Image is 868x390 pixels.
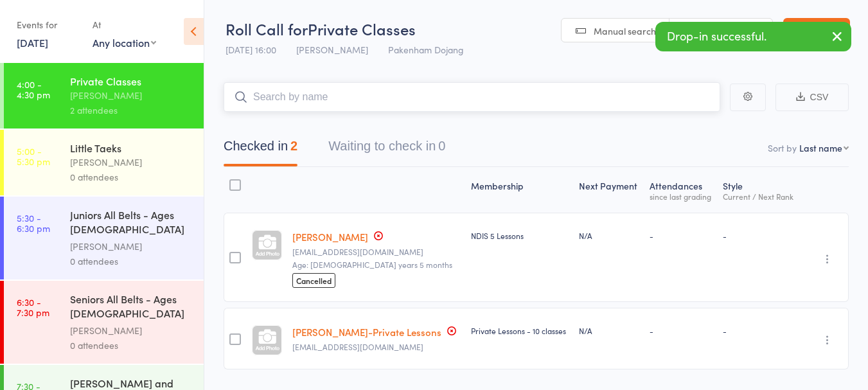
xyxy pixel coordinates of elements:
div: Any location [93,35,156,49]
span: [DATE] 16:00 [226,43,276,56]
button: CSV [775,84,849,111]
button: Waiting to check in0 [328,132,445,166]
a: 6:30 -7:30 pmSeniors All Belts - Ages [DEMOGRAPHIC_DATA] and up[PERSON_NAME]0 attendees [4,281,204,364]
a: 5:00 -5:30 pmLittle Taeks[PERSON_NAME]0 attendees [4,130,204,195]
div: Drop-in successful. [655,22,851,51]
a: Exit roll call [783,18,850,44]
div: Atten­dances [644,173,718,207]
div: Last name [799,141,842,154]
div: 0 attendees [70,338,193,353]
a: [DATE] [17,35,48,49]
span: [PERSON_NAME] [296,43,368,56]
div: - [650,230,713,241]
div: At [93,14,156,35]
div: 2 [290,139,297,153]
small: namrata21133@gmail.com [292,247,461,256]
div: - [723,325,795,336]
time: 6:30 - 7:30 pm [17,297,49,317]
small: cassy.pakenhamtaekwondo@outlook.com [292,342,461,351]
a: 4:00 -4:30 pmPrivate Classes[PERSON_NAME]2 attendees [4,63,204,129]
div: Private Classes [70,74,193,88]
div: [PERSON_NAME] [70,155,193,170]
div: 0 [438,139,445,153]
input: Search by name [224,82,720,112]
span: Roll Call for [226,18,308,39]
div: [PERSON_NAME] [70,323,193,338]
time: 5:30 - 6:30 pm [17,213,50,233]
div: since last grading [650,192,713,200]
div: Juniors All Belts - Ages [DEMOGRAPHIC_DATA] yrs [70,208,193,239]
div: 2 attendees [70,103,193,118]
div: [PERSON_NAME] [70,88,193,103]
div: Next Payment [574,173,644,207]
button: Checked in2 [224,132,297,166]
span: Private Classes [308,18,416,39]
div: N/A [579,230,639,241]
div: 0 attendees [70,170,193,184]
a: [PERSON_NAME] [292,230,368,244]
div: Membership [466,173,574,207]
span: Cancelled [292,273,335,288]
div: N/A [579,325,639,336]
span: Pakenham Dojang [388,43,464,56]
a: [PERSON_NAME]-Private Lessons [292,325,441,339]
div: Private Lessons - 10 classes [471,325,569,336]
label: Sort by [768,141,797,154]
time: 4:00 - 4:30 pm [17,79,50,100]
time: 5:00 - 5:30 pm [17,146,50,166]
div: Current / Next Rank [723,192,795,200]
a: 5:30 -6:30 pmJuniors All Belts - Ages [DEMOGRAPHIC_DATA] yrs[PERSON_NAME]0 attendees [4,197,204,279]
div: 0 attendees [70,254,193,269]
span: Age: [DEMOGRAPHIC_DATA] years 5 months [292,259,452,270]
div: Style [718,173,801,207]
div: Seniors All Belts - Ages [DEMOGRAPHIC_DATA] and up [70,292,193,323]
span: Manual search [594,24,656,37]
div: - [723,230,795,241]
div: Little Taeks [70,141,193,155]
div: [PERSON_NAME] [70,239,193,254]
div: Events for [17,14,80,35]
div: NDIS 5 Lessons [471,230,569,241]
div: - [650,325,713,336]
